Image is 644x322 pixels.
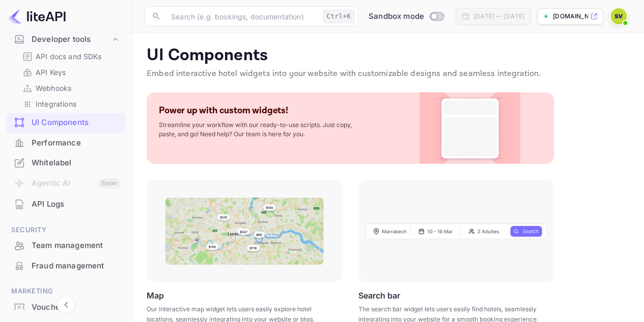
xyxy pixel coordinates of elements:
p: Streamline your workflow with our ready-to-use scripts. Just copy, paste, and go! Need help? Our ... [159,120,362,139]
p: [DOMAIN_NAME] [553,12,588,21]
p: API docs and SDKs [36,51,102,62]
p: Embed interactive hotel widgets into your website with customizable designs and seamless integrat... [147,68,630,80]
div: Integrations [18,96,122,111]
div: Developer tools [32,34,110,45]
div: Webhooks [18,81,122,95]
div: API Logs [32,199,121,210]
p: Power up with custom widgets! [159,105,288,116]
p: UI Components [147,45,630,66]
div: Whitelabel [32,157,121,169]
a: Whitelabel [6,153,126,172]
a: Webhooks [22,83,118,93]
span: Marketing [6,286,126,297]
p: Map [147,290,164,300]
div: Fraud management [6,256,126,276]
img: Sree V [610,8,627,24]
img: Search Frame [366,223,547,239]
div: Performance [32,137,121,149]
div: API docs and SDKs [18,49,122,64]
div: API Keys [18,65,122,80]
button: Collapse navigation [57,295,75,314]
a: Team management [6,236,126,255]
div: Vouchers [6,298,126,317]
img: LiteAPI logo [8,8,66,24]
a: API Logs [6,194,126,213]
div: Team management [6,236,126,256]
div: UI Components [6,113,126,133]
a: Performance [6,133,126,152]
img: Map Frame [165,197,324,265]
a: Fraud management [6,256,126,275]
div: API Logs [6,194,126,214]
a: Integrations [22,98,118,109]
p: Webhooks [36,83,71,93]
div: Team management [32,240,121,252]
p: Integrations [36,98,76,109]
div: Developer tools [6,31,126,48]
div: UI Components [32,117,121,129]
p: API Keys [36,67,66,78]
div: Vouchers [32,302,121,313]
a: UI Components [6,113,126,132]
a: API docs and SDKs [22,51,118,62]
span: Security [6,225,126,236]
img: Custom Widget PNG [429,92,511,164]
a: API Keys [22,67,118,78]
p: Search bar [358,290,400,300]
span: Sandbox mode [369,11,424,22]
div: Fraud management [32,260,121,272]
a: Vouchers [6,298,126,316]
div: Ctrl+K [323,10,354,23]
div: Whitelabel [6,153,126,173]
div: Performance [6,133,126,153]
div: [DATE] — [DATE] [473,12,524,21]
div: Switch to Production mode [365,11,447,22]
input: Search (e.g. bookings, documentation) [165,6,319,27]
